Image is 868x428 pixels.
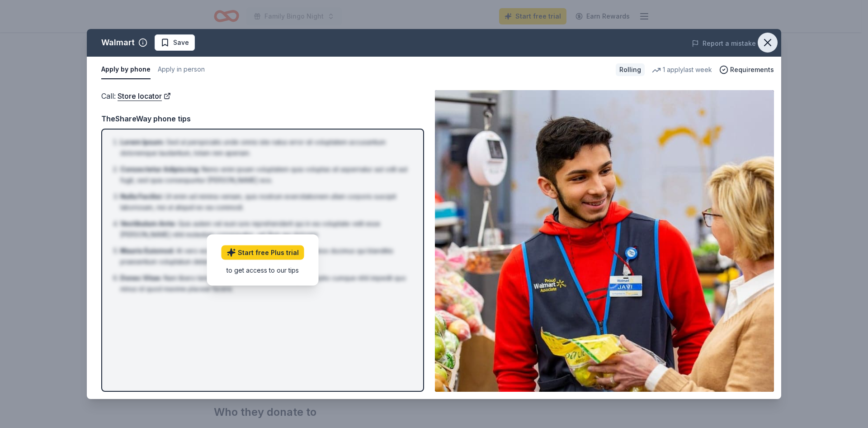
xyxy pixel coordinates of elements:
[120,220,176,227] span: Vestibulum Ante :
[101,35,135,50] div: Walmart
[435,90,774,392] img: Image for Walmart
[120,137,410,159] li: Sed ut perspiciatis unde omnis iste natus error sit voluptatem accusantium doloremque laudantium,...
[120,164,410,186] li: Nemo enim ipsam voluptatem quia voluptas sit aspernatur aut odit aut fugit, sed quia consequuntur...
[120,192,163,200] span: Nulla Facilisi :
[120,165,200,173] span: Consectetur Adipiscing :
[719,64,774,75] button: Requirements
[616,63,645,76] div: Rolling
[120,273,410,294] li: Nam libero tempore, cum soluta nobis est eligendi optio cumque nihil impedit quo minus id quod ma...
[158,60,205,79] button: Apply in person
[118,90,171,102] a: Store locator
[730,64,774,75] span: Requirements
[222,245,304,260] a: Start free Plus trial
[692,38,756,49] button: Report a mistake
[101,60,151,79] button: Apply by phone
[120,218,410,240] li: Quis autem vel eum iure reprehenderit qui in ea voluptate velit esse [PERSON_NAME] nihil molestia...
[155,34,195,51] button: Save
[120,247,175,255] span: Mauris Euismod :
[120,274,162,282] span: Donec Vitae :
[101,113,424,125] div: TheShareWay phone tips
[120,245,410,267] li: At vero eos et accusamus et iusto odio dignissimos ducimus qui blanditiis praesentium voluptatum ...
[101,90,424,102] div: Call :
[173,37,189,48] span: Save
[120,138,165,146] span: Lorem Ipsum :
[222,265,304,275] div: to get access to our tips
[652,64,712,75] div: 1 apply last week
[120,191,410,213] li: Ut enim ad minima veniam, quis nostrum exercitationem ullam corporis suscipit laboriosam, nisi ut...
